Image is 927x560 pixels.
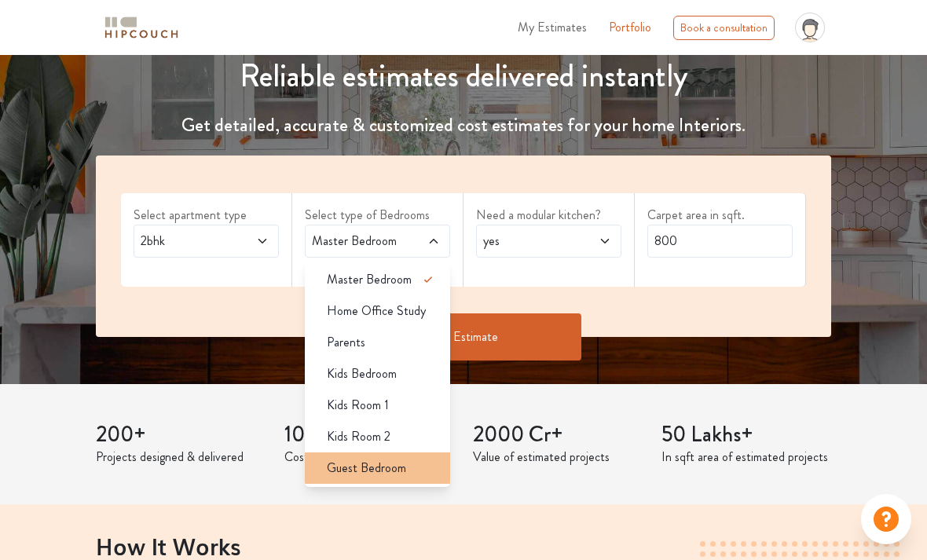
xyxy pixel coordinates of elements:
button: Get Estimate [346,313,581,361]
p: Cost estimates provided [284,448,454,467]
span: Master Bedroom [327,270,412,289]
h3: 50 Lakhs+ [661,422,831,448]
span: My Estimates [518,18,587,36]
label: Carpet area in sqft. [647,206,793,225]
span: Kids Room 1 [327,396,389,415]
div: Book a consultation [673,16,775,40]
span: Parents [327,333,365,352]
label: Need a modular kitchen? [476,206,621,225]
div: select 1 more room(s) [305,258,450,274]
label: Select type of Bedrooms [305,206,450,225]
label: Select apartment type [134,206,279,225]
span: yes [480,232,578,251]
span: Home Office Study [327,302,426,320]
p: Projects designed & delivered [96,448,266,467]
h4: Get detailed, accurate & customized cost estimates for your home Interiors. [9,114,918,137]
span: Master Bedroom [309,232,407,251]
p: Value of estimated projects [473,448,643,467]
h3: 10000+ [284,422,454,448]
span: Kids Room 2 [327,427,390,446]
span: Kids Bedroom [327,364,397,383]
h3: 200+ [96,422,266,448]
span: 2bhk [137,232,236,251]
img: logo-horizontal.svg [102,14,181,42]
span: Guest Bedroom [327,459,406,478]
h1: Reliable estimates delivered instantly [9,57,918,95]
input: Enter area sqft [647,225,793,258]
h3: 2000 Cr+ [473,422,643,448]
p: In sqft area of estimated projects [661,448,831,467]
a: Portfolio [609,18,651,37]
h2: How It Works [96,533,831,559]
span: logo-horizontal.svg [102,10,181,46]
